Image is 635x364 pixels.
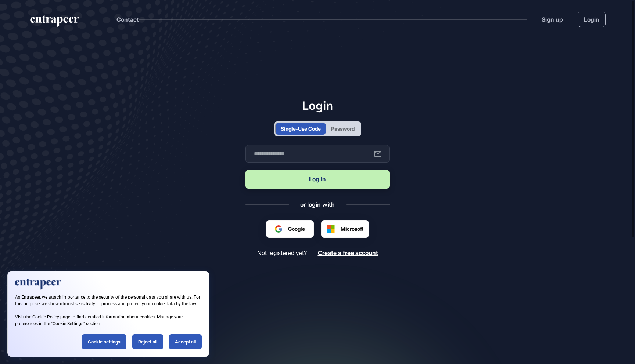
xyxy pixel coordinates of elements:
a: Create a free account [318,250,378,256]
button: Log in [245,170,390,189]
span: Microsoft [341,225,363,233]
div: Single-Use Code [281,125,321,132]
h1: Login [245,98,390,112]
div: Password [331,125,355,132]
a: Login [578,12,606,27]
button: Contact [116,15,139,24]
a: entrapeer-logo [29,15,80,29]
span: Not registered yet? [257,250,307,256]
div: or login with [300,200,335,208]
span: Create a free account [318,249,378,256]
a: Sign up [542,15,563,24]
